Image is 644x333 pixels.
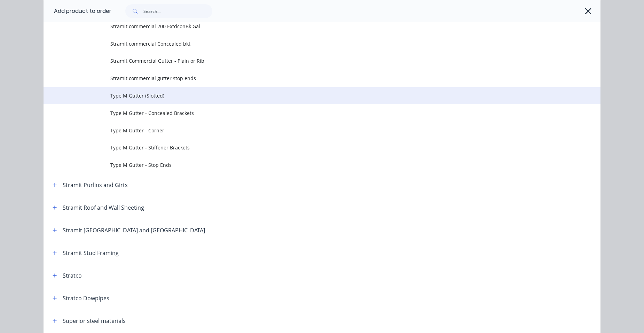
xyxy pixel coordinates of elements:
span: Type M Gutter (Slotted) [110,92,502,99]
div: Stratco Dowpipes [63,294,109,302]
span: Type M Gutter - Corner [110,127,502,134]
input: Search... [143,4,212,18]
span: Type M Gutter - Stiffener Brackets [110,144,502,151]
div: Stramit [GEOGRAPHIC_DATA] and [GEOGRAPHIC_DATA] [63,226,205,234]
span: Type M Gutter - Stop Ends [110,161,502,169]
span: Stramit commercial Concealed bkt [110,40,502,47]
div: Stramit Purlins and Girts [63,181,128,189]
div: Superior steel materials [63,317,126,325]
span: Stramit Commercial Gutter - Plain or Rib [110,57,502,64]
div: Stramit Roof and Wall Sheeting [63,203,144,212]
span: Stramit commercial 200 ExtdconBk Gal [110,23,502,30]
div: Stramit Stud Framing [63,249,119,257]
span: Type M Gutter - Concealed Brackets [110,109,502,117]
div: Stratco [63,271,82,280]
span: Stramit commercial gutter stop ends [110,75,502,82]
